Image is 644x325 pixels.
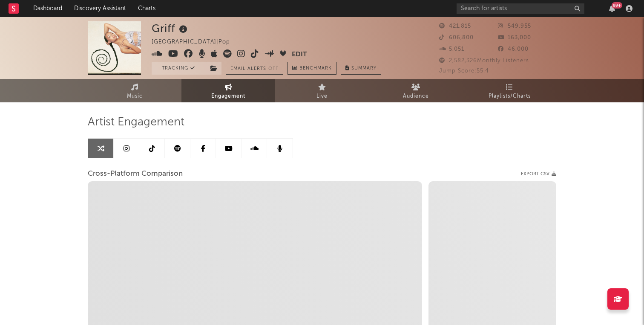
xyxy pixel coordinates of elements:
span: Cross-Platform Comparison [88,169,183,179]
span: Jump Score: 55.4 [439,68,489,74]
button: Summary [341,62,381,75]
span: Benchmark [299,64,332,74]
em: Off [268,67,279,71]
span: 549,955 [498,23,531,29]
span: Audience [403,91,429,102]
button: Email AlertsOff [226,62,283,75]
span: Live [316,91,328,102]
span: 606,800 [439,35,474,41]
span: 2,582,326 Monthly Listeners [439,58,529,64]
span: Artist Engagement [88,117,184,128]
button: Tracking [152,62,205,75]
button: 99+ [609,5,615,12]
button: Edit [292,49,307,60]
span: Music [127,91,143,102]
a: Music [88,79,181,102]
div: 99 + [612,2,622,9]
span: 5,051 [439,46,464,52]
span: Summary [351,66,377,71]
input: Search for artists [457,3,584,14]
span: Engagement [211,91,245,102]
a: Engagement [181,79,275,102]
button: Export CSV [521,171,556,177]
a: Live [275,79,369,102]
span: Playlists/Charts [489,91,531,102]
a: Benchmark [287,62,336,75]
div: Griff [152,21,190,35]
div: [GEOGRAPHIC_DATA] | Pop [152,37,240,47]
span: 421,815 [439,23,471,29]
a: Audience [369,79,463,102]
a: Playlists/Charts [463,79,556,102]
span: 46,000 [498,46,529,52]
span: 163,000 [498,35,531,41]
